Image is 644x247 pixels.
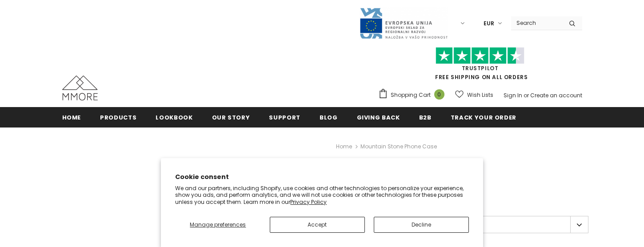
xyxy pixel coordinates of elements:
a: Wish Lists [455,87,493,103]
span: EUR [484,19,494,28]
a: Home [336,141,352,152]
a: Products [100,107,136,127]
span: Track your order [451,113,516,122]
img: Trust Pilot Stars [436,47,524,64]
span: FREE SHIPPING ON ALL ORDERS [378,51,582,81]
img: MMORE Cases [62,76,98,100]
img: Javni Razpis [359,7,448,40]
a: Javni Razpis [359,19,448,27]
span: support [269,113,300,122]
a: Trustpilot [462,64,499,72]
span: Lookbook [156,113,192,122]
input: Search Site [511,16,562,29]
a: Privacy Policy [290,198,327,206]
span: Giving back [357,113,400,122]
a: Lookbook [156,107,192,127]
p: We and our partners, including Shopify, use cookies and other technologies to personalize your ex... [175,185,469,206]
a: Home [62,107,81,127]
a: Blog [320,107,338,127]
span: Mountain Stone Phone Case [360,141,437,152]
span: Wish Lists [467,91,493,100]
button: Accept [270,217,365,233]
h2: Cookie consent [175,172,469,182]
button: Decline [374,217,469,233]
a: Create an account [530,92,582,99]
a: Shopping Cart 0 [378,88,449,102]
span: 0 [434,89,444,100]
span: or [524,92,529,99]
a: Sign In [504,92,522,99]
a: support [269,107,300,127]
span: Our Story [212,113,250,122]
span: Shopping Cart [391,91,431,100]
button: Manage preferences [175,217,260,233]
a: Track your order [451,107,516,127]
a: Our Story [212,107,250,127]
a: B2B [419,107,432,127]
a: Giving back [357,107,400,127]
span: B2B [419,113,432,122]
span: Manage preferences [190,221,246,228]
span: Home [62,113,81,122]
span: Blog [320,113,338,122]
span: Products [100,113,136,122]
